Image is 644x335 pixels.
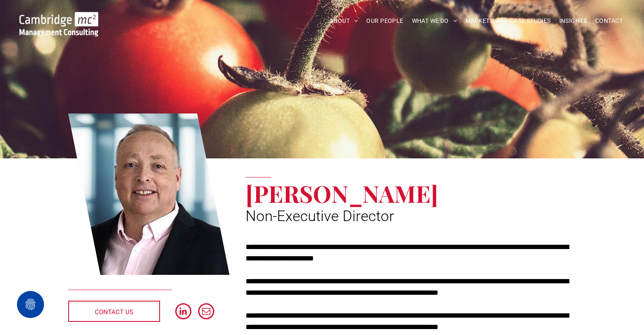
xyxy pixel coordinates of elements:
[175,303,191,321] a: linkedin
[326,14,362,28] a: ABOUT
[555,14,591,28] a: INSIGHTS
[19,13,98,22] a: Your Business Transformed | Cambridge Management Consulting
[198,303,214,321] a: email
[246,177,438,209] span: [PERSON_NAME]
[68,112,230,277] a: Richard Brown | Non-Executive Director | Cambridge Management Consulting
[408,14,462,28] a: WHAT WE DO
[95,302,133,323] span: CONTACT US
[362,14,407,28] a: OUR PEOPLE
[591,14,627,28] a: CONTACT
[246,208,394,225] span: Non-Executive Director
[19,12,98,36] img: Go to Homepage
[68,301,160,322] a: CONTACT US
[506,14,555,28] a: CASE STUDIES
[461,14,506,28] a: MARKETS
